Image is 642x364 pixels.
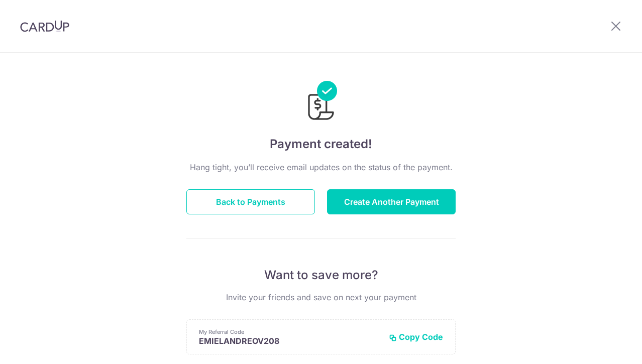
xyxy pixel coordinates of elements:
p: EMIELANDREOV208 [199,336,381,346]
h4: Payment created! [186,135,456,153]
img: CardUp [20,20,69,32]
p: Hang tight, you’ll receive email updates on the status of the payment. [186,161,456,173]
button: Copy Code [389,332,443,342]
img: Payments [305,81,337,123]
button: Back to Payments [186,189,315,214]
button: Create Another Payment [327,189,456,214]
p: Invite your friends and save on next your payment [186,291,456,303]
p: My Referral Code [199,328,381,336]
p: Want to save more? [186,267,456,283]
